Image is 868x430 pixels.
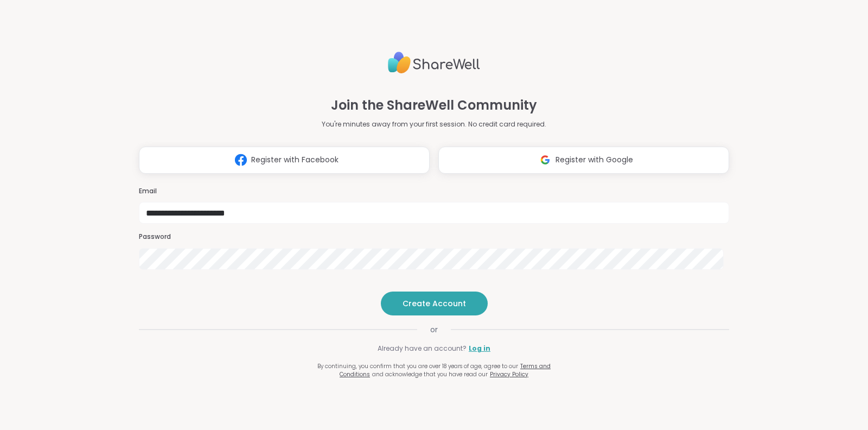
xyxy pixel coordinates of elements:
button: Register with Google [438,147,729,174]
h1: Join the ShareWell Community [331,96,537,115]
button: Register with Facebook [139,147,430,174]
a: Privacy Policy [490,370,528,378]
p: You're minutes away from your first session. No credit card required. [322,119,546,129]
img: ShareWell Logo [388,47,480,78]
span: Create Account [403,298,466,309]
a: Log in [469,344,490,353]
h3: Password [139,232,729,242]
span: Register with Facebook [251,154,339,166]
span: Register with Google [556,154,633,166]
img: ShareWell Logomark [231,150,251,170]
h3: Email [139,187,729,196]
a: Terms and Conditions [340,362,551,378]
span: or [417,324,451,335]
button: Create Account [381,292,488,315]
span: By continuing, you confirm that you are over 18 years of age, agree to our [317,362,518,370]
img: ShareWell Logomark [535,150,556,170]
span: and acknowledge that you have read our [372,370,488,378]
span: Already have an account? [378,344,467,353]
